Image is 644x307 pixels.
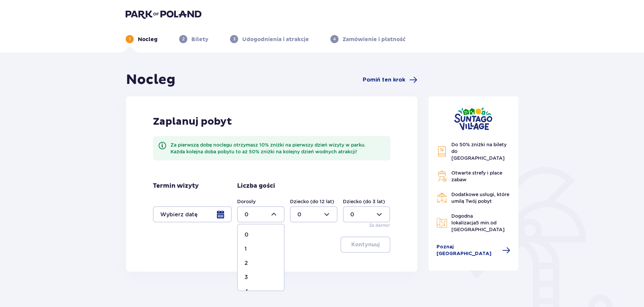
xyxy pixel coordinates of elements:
span: Do 50% zniżki na bilety do [GEOGRAPHIC_DATA] [451,142,507,161]
img: Grill Icon [437,171,447,182]
img: Discount Icon [437,146,447,157]
a: Poznaj [GEOGRAPHIC_DATA] [437,244,511,257]
span: Pomiń ten krok [363,76,405,84]
p: Termin wizyty [153,182,199,190]
span: 5 min. [476,220,490,225]
span: Otwarte strefy i place zabaw [451,170,502,182]
label: Dorosły [237,198,256,205]
span: Dogodna lokalizacja od [GEOGRAPHIC_DATA] [451,213,505,232]
p: 2 [182,36,185,42]
p: 0 [245,231,249,239]
img: Map Icon [437,217,447,228]
p: Bilety [191,36,208,43]
img: Restaurant Icon [437,192,447,203]
p: 3 [233,36,235,42]
span: Poznaj [GEOGRAPHIC_DATA] [437,244,498,257]
p: Za darmo! [369,222,390,228]
h1: Nocleg [126,71,175,88]
p: 1 [129,36,131,42]
button: Kontynuuj [341,237,390,253]
p: Zaplanuj pobyt [153,115,232,128]
span: Dodatkowe usługi, które umilą Twój pobyt [451,192,509,204]
p: 2 [245,259,248,267]
a: Pomiń ten krok [363,76,417,84]
p: Nocleg [138,36,158,43]
p: Udogodnienia i atrakcje [242,36,309,43]
p: 1 [245,245,247,253]
img: Suntago Village [454,107,492,130]
p: 3 [245,274,248,281]
p: 4 [333,36,336,42]
p: Zamówienie i płatność [343,36,406,43]
p: Liczba gości [237,182,275,190]
img: Park of Poland logo [126,9,201,19]
div: Za pierwszą dobę noclegu otrzymasz 10% zniżki na pierwszy dzień wizyty w parku. Każda kolejna dob... [170,142,385,155]
label: Dziecko (do 12 lat) [290,198,334,205]
p: Kontynuuj [351,241,380,248]
label: Dziecko (do 3 lat) [343,198,385,205]
p: 4 [245,288,248,295]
